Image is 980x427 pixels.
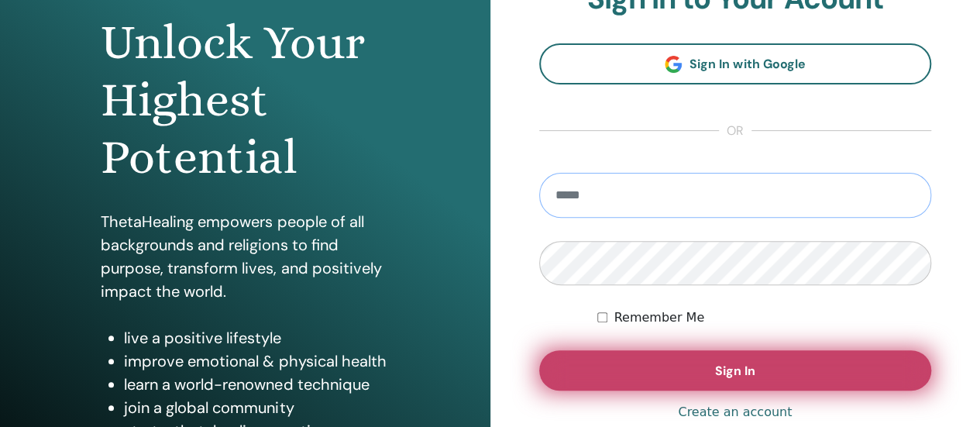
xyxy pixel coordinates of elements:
[124,326,389,350] li: live a positive lifestyle
[124,396,389,419] li: join a global community
[614,308,704,327] label: Remember Me
[689,56,805,72] span: Sign In with Google
[678,403,792,422] a: Create an account
[539,43,932,84] a: Sign In with Google
[124,373,389,396] li: learn a world-renowned technique
[597,308,931,327] div: Keep me authenticated indefinitely or until I manually logout
[101,210,389,303] p: ThetaHealing empowers people of all backgrounds and religions to find purpose, transform lives, a...
[124,350,389,373] li: improve emotional & physical health
[719,122,751,140] span: or
[101,14,389,187] h1: Unlock Your Highest Potential
[539,350,932,391] button: Sign In
[715,363,755,379] span: Sign In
